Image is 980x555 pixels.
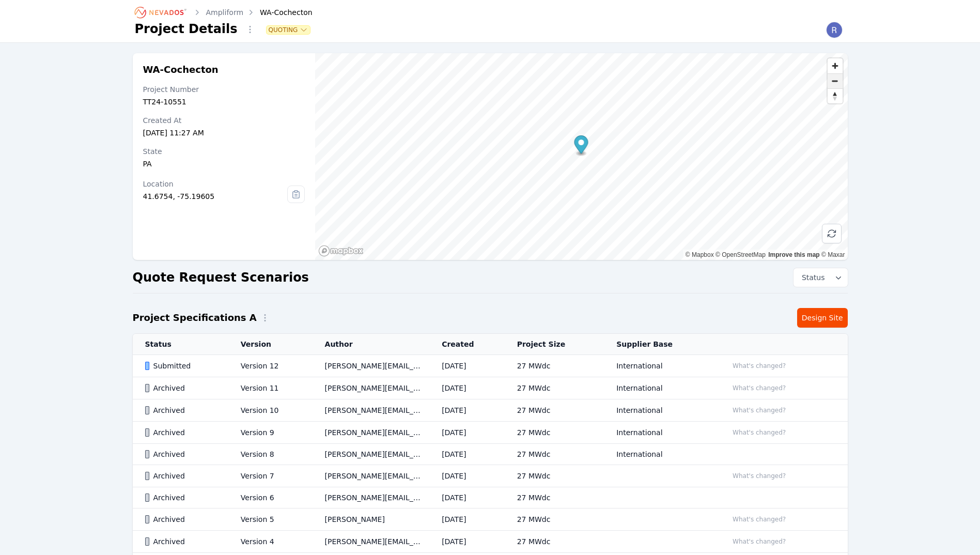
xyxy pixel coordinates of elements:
[133,465,848,487] tr: ArchivedVersion 7[PERSON_NAME][EMAIL_ADDRESS][PERSON_NAME][DOMAIN_NAME][DATE]27 MWdcWhat's changed?
[145,536,223,547] div: Archived
[505,399,604,422] td: 27 MWdc
[821,251,845,258] a: Maxar
[505,444,604,465] td: 27 MWdc
[505,422,604,444] td: 27 MWdc
[313,334,430,355] th: Author
[228,399,313,422] td: Version 10
[313,377,430,399] td: [PERSON_NAME][EMAIL_ADDRESS][PERSON_NAME][DOMAIN_NAME]
[143,159,305,169] div: PA
[604,334,715,355] th: Supplier Base
[429,334,505,355] th: Created
[135,4,313,21] nav: Breadcrumb
[604,377,715,399] td: International
[505,334,604,355] th: Project Size
[429,355,505,377] td: [DATE]
[228,334,313,355] th: Version
[828,88,843,103] button: Reset bearing to north
[133,508,848,531] tr: ArchivedVersion 5[PERSON_NAME][DATE]27 MWdcWhat's changed?
[228,377,313,399] td: Version 11
[728,427,790,438] button: What's changed?
[505,355,604,377] td: 27 MWdc
[135,21,238,37] h1: Project Details
[429,444,505,465] td: [DATE]
[315,53,847,260] canvas: Map
[228,422,313,444] td: Version 9
[133,334,228,355] th: Status
[145,471,223,481] div: Archived
[313,422,430,444] td: [PERSON_NAME][EMAIL_ADDRESS][PERSON_NAME][DOMAIN_NAME]
[604,399,715,422] td: International
[797,308,848,328] a: Design Site
[313,444,430,465] td: [PERSON_NAME][EMAIL_ADDRESS][PERSON_NAME][DOMAIN_NAME]
[228,355,313,377] td: Version 12
[828,58,843,73] button: Zoom in
[604,355,715,377] td: International
[313,508,430,531] td: [PERSON_NAME]
[313,531,430,553] td: [PERSON_NAME][EMAIL_ADDRESS][PERSON_NAME][DOMAIN_NAME]
[145,361,223,371] div: Submitted
[828,89,843,103] span: Reset bearing to north
[145,492,223,503] div: Archived
[794,268,848,287] button: Status
[143,115,305,126] div: Created At
[728,514,790,525] button: What's changed?
[143,64,305,76] h2: WA-Cochecton
[429,508,505,531] td: [DATE]
[228,531,313,553] td: Version 4
[145,427,223,438] div: Archived
[267,26,310,34] button: Quoting
[133,311,257,325] h2: Project Specifications A
[143,179,288,189] div: Location
[143,128,305,138] div: [DATE] 11:27 AM
[206,7,244,18] a: Ampliform
[145,383,223,393] div: Archived
[429,531,505,553] td: [DATE]
[728,382,790,394] button: What's changed?
[728,536,790,547] button: What's changed?
[133,355,848,377] tr: SubmittedVersion 12[PERSON_NAME][EMAIL_ADDRESS][PERSON_NAME][DOMAIN_NAME][DATE]27 MWdcInternation...
[143,84,305,95] div: Project Number
[143,146,305,157] div: State
[728,470,790,482] button: What's changed?
[828,74,843,88] span: Zoom out
[798,272,825,283] span: Status
[133,487,848,508] tr: ArchivedVersion 6[PERSON_NAME][EMAIL_ADDRESS][PERSON_NAME][DOMAIN_NAME][DATE]27 MWdc
[505,487,604,508] td: 27 MWdc
[133,269,309,286] h2: Quote Request Scenarios
[133,399,848,422] tr: ArchivedVersion 10[PERSON_NAME][EMAIL_ADDRESS][PERSON_NAME][DOMAIN_NAME][DATE]27 MWdcInternationa...
[133,377,848,399] tr: ArchivedVersion 11[PERSON_NAME][EMAIL_ADDRESS][PERSON_NAME][DOMAIN_NAME][DATE]27 MWdcInternationa...
[505,508,604,531] td: 27 MWdc
[143,191,288,202] div: 41.6754, -75.19605
[505,377,604,399] td: 27 MWdc
[429,422,505,444] td: [DATE]
[313,399,430,422] td: [PERSON_NAME][EMAIL_ADDRESS][PERSON_NAME][DOMAIN_NAME]
[429,487,505,508] td: [DATE]
[313,465,430,487] td: [PERSON_NAME][EMAIL_ADDRESS][PERSON_NAME][DOMAIN_NAME]
[505,465,604,487] td: 27 MWdc
[715,251,766,258] a: OpenStreetMap
[313,487,430,508] td: [PERSON_NAME][EMAIL_ADDRESS][PERSON_NAME][DOMAIN_NAME]
[318,245,364,257] a: Mapbox homepage
[505,531,604,553] td: 27 MWdc
[145,514,223,525] div: Archived
[429,465,505,487] td: [DATE]
[145,449,223,459] div: Archived
[604,422,715,444] td: International
[686,251,714,258] a: Mapbox
[228,508,313,531] td: Version 5
[429,399,505,422] td: [DATE]
[245,7,313,18] div: WA-Cochecton
[604,444,715,465] td: International
[728,360,790,372] button: What's changed?
[429,377,505,399] td: [DATE]
[826,22,843,38] img: Riley Caron
[728,405,790,416] button: What's changed?
[143,97,305,107] div: TT24-10551
[313,355,430,377] td: [PERSON_NAME][EMAIL_ADDRESS][PERSON_NAME][DOMAIN_NAME]
[133,422,848,444] tr: ArchivedVersion 9[PERSON_NAME][EMAIL_ADDRESS][PERSON_NAME][DOMAIN_NAME][DATE]27 MWdcInternational...
[133,531,848,553] tr: ArchivedVersion 4[PERSON_NAME][EMAIL_ADDRESS][PERSON_NAME][DOMAIN_NAME][DATE]27 MWdcWhat's changed?
[228,487,313,508] td: Version 6
[133,444,848,465] tr: ArchivedVersion 8[PERSON_NAME][EMAIL_ADDRESS][PERSON_NAME][DOMAIN_NAME][DATE]27 MWdcInternational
